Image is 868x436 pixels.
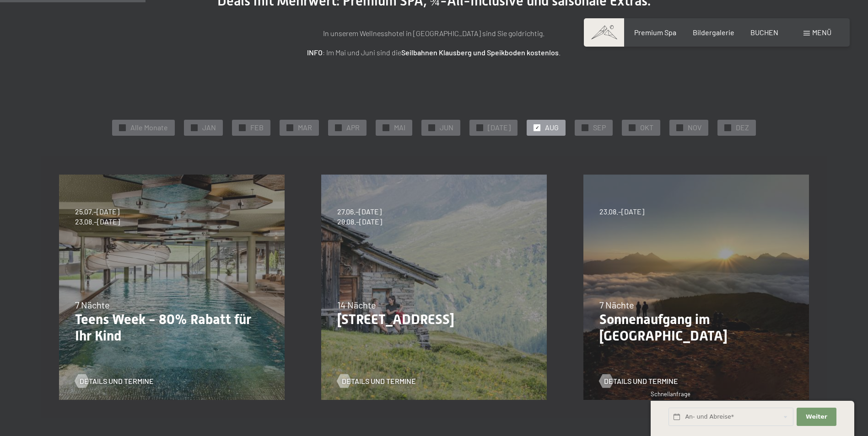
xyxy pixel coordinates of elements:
span: ✓ [121,124,124,131]
span: ✓ [535,124,539,131]
a: BUCHEN [750,28,778,37]
span: 23.08.–[DATE] [75,217,120,227]
p: : Im Mai und Juni sind die . [205,47,663,58]
span: OKT [640,122,653,133]
span: [DATE] [488,122,511,133]
span: MAI [394,122,405,133]
span: 23.08.–[DATE] [599,207,644,217]
span: Details und Termine [604,376,678,386]
span: Schnellanfrage [651,390,690,398]
span: 29.08.–[DATE] [337,217,382,227]
a: Details und Termine [75,376,154,386]
span: SEP [593,122,606,133]
a: Bildergalerie [693,28,734,37]
a: Details und Termine [337,376,416,386]
span: Details und Termine [80,376,154,386]
span: Details und Termine [342,376,416,386]
p: In unserem Wellnesshotel in [GEOGRAPHIC_DATA] sind Sie goldrichtig. [205,27,663,39]
span: 7 Nächte [599,299,634,310]
span: JUN [440,122,453,133]
a: Premium Spa [634,28,676,37]
span: AUG [545,122,559,133]
span: ✓ [337,124,340,131]
span: Weiter [806,413,827,421]
span: ✓ [678,124,682,131]
span: JAN [202,122,216,133]
p: [STREET_ADDRESS] [337,311,531,328]
span: ✓ [583,124,587,131]
span: Menü [812,28,831,37]
span: ✓ [430,124,434,131]
span: FEB [250,122,264,133]
span: 7 Nächte [75,299,110,310]
span: ✓ [384,124,388,131]
span: APR [346,122,360,133]
span: 27.06.–[DATE] [337,207,382,217]
span: ✓ [631,124,634,131]
span: MAR [298,122,312,133]
span: ✓ [288,124,292,131]
p: Teens Week - 80% Rabatt für Ihr Kind [75,311,269,344]
span: ✓ [193,124,196,131]
span: 25.07.–[DATE] [75,207,120,217]
span: 14 Nächte [337,299,376,310]
span: DEZ [736,122,749,133]
span: ✓ [478,124,482,131]
span: Alle Monate [130,122,168,133]
span: NOV [688,122,701,133]
button: Weiter [797,408,836,426]
span: ✓ [241,124,244,131]
strong: INFO [307,48,323,57]
strong: Seilbahnen Klausberg und Speikboden kostenlos [401,48,559,57]
p: Sonnenaufgang im [GEOGRAPHIC_DATA] [599,311,793,344]
a: Details und Termine [599,376,678,386]
span: ✓ [726,124,730,131]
